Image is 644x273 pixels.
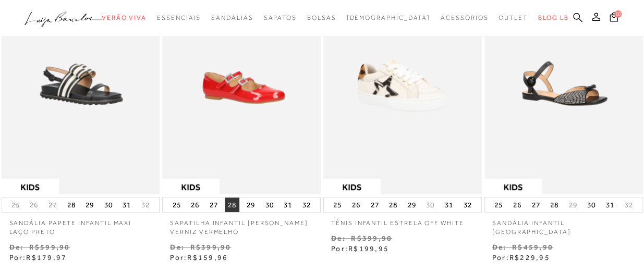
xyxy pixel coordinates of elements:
[299,197,314,212] button: 32
[367,197,382,212] button: 27
[188,197,202,212] button: 26
[27,200,41,210] button: 26
[441,8,488,28] a: categoryNavScreenReaderText
[9,253,67,262] span: Por:
[101,197,116,212] button: 30
[512,243,553,251] small: R$459,90
[484,213,643,237] a: SANDÁLIA INFANTIL [GEOGRAPHIC_DATA]
[423,200,438,210] button: 30
[170,253,228,262] span: Por:
[405,197,419,212] button: 29
[323,179,381,194] img: selo_estatico.jpg
[119,197,134,212] button: 31
[460,197,475,212] button: 32
[528,197,543,212] button: 27
[206,197,221,212] button: 27
[330,197,345,212] button: 25
[102,14,147,21] span: Verão Viva
[499,8,528,28] a: categoryNavScreenReaderText
[262,197,277,212] button: 30
[346,8,430,28] a: noSubCategoriesText
[331,244,389,253] span: Por:
[263,8,296,28] a: categoryNavScreenReaderText
[323,213,482,228] a: TÊNIS INFANTIL ESTRELA OFF WHITE
[346,14,430,21] span: [DEMOGRAPHIC_DATA]
[45,200,60,210] button: 27
[441,14,488,21] span: Acessórios
[9,243,24,251] small: De:
[331,234,346,242] small: De:
[138,200,153,210] button: 32
[187,253,228,262] span: R$159,96
[351,234,392,242] small: R$399,90
[565,200,580,210] button: 29
[190,243,231,251] small: R$399,90
[492,253,550,262] span: Por:
[547,197,562,212] button: 28
[492,243,507,251] small: De:
[349,197,363,212] button: 26
[538,8,568,28] a: BLOG LB
[29,243,70,251] small: R$599,90
[162,179,220,194] img: selo_estatico.jpg
[510,197,525,212] button: 26
[157,14,201,21] span: Essenciais
[499,14,528,21] span: Outlet
[307,8,336,28] a: categoryNavScreenReaderText
[491,197,506,212] button: 25
[64,197,79,212] button: 28
[509,253,550,262] span: R$229,95
[263,14,296,21] span: Sapatos
[26,253,67,262] span: R$179,97
[307,14,336,21] span: Bolsas
[538,14,568,21] span: BLOG LB
[157,8,201,28] a: categoryNavScreenReaderText
[348,244,389,253] span: R$199,95
[225,197,239,212] button: 28
[169,197,184,212] button: 25
[281,197,295,212] button: 31
[614,10,622,18] span: 10
[8,200,23,210] button: 25
[170,243,185,251] small: De:
[484,179,542,194] img: selo_estatico.jpg
[584,197,599,212] button: 30
[386,197,400,212] button: 28
[82,197,97,212] button: 29
[162,213,321,237] a: SAPATILHA INFANTIL [PERSON_NAME] VERNIZ VERMELHO
[2,179,59,194] img: selo_estatico.jpg
[621,200,636,210] button: 32
[2,213,160,237] a: SANDÁLIA PAPETE INFANTIL MAXI LAÇO PRETO
[211,14,253,21] span: Sandálias
[603,197,617,212] button: 31
[244,197,258,212] button: 29
[102,8,147,28] a: categoryNavScreenReaderText
[606,11,621,26] button: 10
[211,8,253,28] a: categoryNavScreenReaderText
[442,197,456,212] button: 31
